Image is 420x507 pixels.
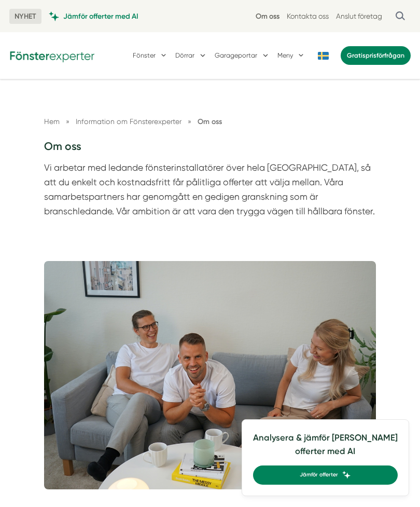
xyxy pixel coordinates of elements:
[63,11,138,21] span: Jämför offerter med AI
[347,51,366,59] span: Gratis
[188,116,191,127] span: »
[133,43,169,67] button: Fönster
[44,116,376,128] nav: Breadcrumb
[44,139,376,161] h1: Om oss
[300,471,338,479] span: Jämför offerter
[287,11,329,21] a: Kontakta oss
[256,11,279,21] a: Om oss
[44,117,60,126] a: Hem
[9,48,95,62] img: Fönsterexperter Logotyp
[66,116,69,127] span: »
[9,9,41,24] span: NYHET
[44,261,376,489] img: Om oss
[336,11,382,21] a: Anslut företag
[198,117,222,126] a: Om oss
[44,161,376,223] p: Vi arbetar med ledande fönsterinstallatörer över hela [GEOGRAPHIC_DATA], så att du enkelt och kos...
[277,43,306,67] button: Meny
[76,117,181,126] span: Information om Fönsterexperter
[49,11,138,21] a: Jämför offerter med AI
[76,117,184,126] a: Information om Fönsterexperter
[253,431,398,465] h4: Analysera & jämför [PERSON_NAME] offerter med AI
[215,43,270,67] button: Garageportar
[253,465,398,485] a: Jämför offerter
[175,43,207,67] button: Dörrar
[341,46,411,65] a: Gratisprisförfrågan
